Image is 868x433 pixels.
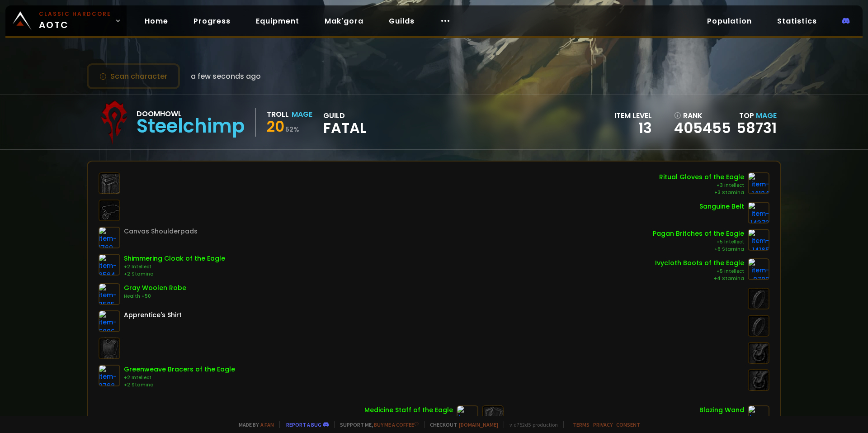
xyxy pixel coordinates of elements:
a: Classic HardcoreAOTC [5,5,127,36]
div: Shimmering Cloak of the Eagle [124,254,225,263]
a: Buy me a coffee [374,421,419,428]
div: item level [614,110,652,121]
div: +2 Stamina [124,271,225,278]
div: Health +50 [124,293,186,300]
span: a few seconds ago [191,71,261,82]
div: +5 Intellect [653,238,744,246]
img: item-14165 [748,229,769,251]
small: Classic Hardcore [39,10,111,18]
a: Population [700,12,759,30]
div: rank [674,110,731,121]
div: Medicine Staff of the Eagle [364,405,453,415]
div: +4 Stamina [655,275,744,282]
div: guild [323,110,367,135]
button: Scan character [87,63,180,89]
div: Greenweave Bracers of the Eagle [124,365,235,374]
div: Canvas Shoulderpads [124,227,198,236]
span: 20 [267,116,284,137]
img: item-9792 [748,258,769,280]
span: Support me, [334,421,419,428]
div: Ritual Gloves of the Eagle [659,172,744,182]
div: Apprentice's Shirt [124,310,182,320]
img: item-9768 [99,365,120,386]
div: +2 Intellect [124,374,235,381]
div: Blazing Wand [699,405,744,415]
span: Fatal [323,121,367,135]
img: item-14124 [748,172,769,194]
img: item-1769 [99,227,120,248]
span: Mage [756,110,777,121]
div: +5 Intellect [655,268,744,275]
a: Equipment [249,12,307,30]
img: item-6096 [99,310,120,332]
a: [DOMAIN_NAME] [459,421,498,428]
div: Troll [267,109,289,120]
div: +2 Stamina [124,381,235,389]
span: Checkout [424,421,498,428]
img: item-2585 [99,283,120,305]
div: Sanguine Belt [699,202,744,211]
div: Gray Woolen Robe [124,283,186,293]
a: Terms [573,421,590,428]
div: +4 Intellect [364,415,453,422]
a: Guilds [382,12,422,30]
a: a fan [260,421,274,428]
a: Progress [186,12,238,30]
img: item-6564 [99,254,120,276]
div: Doomhowl [137,108,245,119]
a: Report a bug [286,421,321,428]
div: Steelchimp [137,119,245,133]
a: Statistics [770,12,824,30]
a: 58731 [736,118,777,138]
div: +6 Stamina [653,246,744,253]
div: +3 Intellect [659,182,744,189]
div: Mage [292,109,312,120]
div: Ivycloth Boots of the Eagle [655,258,744,268]
div: 13 [614,121,652,135]
small: 52 % [285,125,299,134]
a: Privacy [593,421,613,428]
a: Consent [616,421,640,428]
span: Made by [233,421,274,428]
div: Pagan Britches of the Eagle [653,229,744,238]
a: Mak'gora [317,12,371,30]
a: 405455 [674,121,731,135]
div: +2 Intellect [124,263,225,271]
a: Home [137,12,175,30]
span: AOTC [39,10,111,32]
div: Top [736,110,777,121]
div: +3 Stamina [659,189,744,196]
span: v. d752d5 - production [504,421,558,428]
img: item-14373 [748,202,769,224]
